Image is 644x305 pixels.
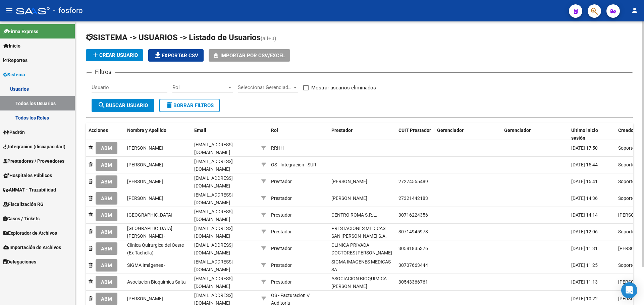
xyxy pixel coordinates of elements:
[3,42,20,50] span: Inicio
[3,229,57,237] span: Explorador de Archivos
[127,196,163,201] span: [PERSON_NAME]
[504,128,531,133] span: Gerenciador
[96,192,117,205] button: ABM
[194,175,233,188] span: [EMAIL_ADDRESS][DOMAIN_NAME]
[209,49,290,62] button: Importar por CSV/Excel
[331,226,387,239] span: PRESTACIONES MEDICAS SAN [PERSON_NAME] S.A.
[569,123,615,145] datatable-header-cell: Ultimo inicio sesión
[194,142,233,155] span: [EMAIL_ADDRESS][DOMAIN_NAME]
[631,6,639,14] mat-icon: person
[268,123,329,145] datatable-header-cell: Rol
[172,84,227,90] span: Rol
[86,123,124,145] datatable-header-cell: Acciones
[398,229,428,234] span: 30714945978
[194,128,206,133] span: Email
[194,276,233,289] span: [EMAIL_ADDRESS][DOMAIN_NAME]
[89,128,108,133] span: Acciones
[96,242,117,255] button: ABM
[331,242,392,263] span: CLINICA PRIVADA DOCTORES [PERSON_NAME] S A
[271,261,292,269] div: Prestador
[220,53,285,59] span: Importar por CSV/Excel
[501,123,569,145] datatable-header-cell: Gerenciador
[329,123,396,145] datatable-header-cell: Prestador
[86,49,143,61] button: Crear Usuario
[238,84,292,90] span: Seleccionar Gerenciador
[101,229,112,235] span: ABM
[271,195,292,202] div: Prestador
[194,242,233,255] span: [EMAIL_ADDRESS][DOMAIN_NAME]
[127,242,184,255] span: Clinica Quirurgica del Oeste (Ex Tachella)
[398,262,428,268] span: 30707663444
[571,128,598,141] span: Ultimo inicio sesión
[331,128,353,133] span: Prestador
[165,102,214,108] span: Borrar Filtros
[101,246,112,252] span: ABM
[271,228,292,236] div: Prestador
[101,279,112,285] span: ABM
[96,259,117,272] button: ABM
[127,145,163,151] span: [PERSON_NAME]
[621,282,637,298] div: Open Intercom Messenger
[101,296,112,302] span: ABM
[96,159,117,171] button: ABM
[127,128,166,133] span: Nombre y Apellido
[3,71,25,78] span: Sistema
[271,178,292,185] div: Prestador
[571,279,598,285] span: [DATE] 11:13
[194,226,233,239] span: [EMAIL_ADDRESS][DOMAIN_NAME]
[3,201,44,208] span: Fiscalización RG
[3,172,52,179] span: Hospitales Públicos
[271,245,292,252] div: Prestador
[271,128,278,133] span: Rol
[96,142,117,154] button: ABM
[331,276,387,297] span: ASOCIACION BIOQUIMICA [PERSON_NAME][GEOGRAPHIC_DATA]
[271,278,292,286] div: Prestador
[96,209,117,221] button: ABM
[571,145,598,151] span: [DATE] 17:50
[194,192,233,205] span: [EMAIL_ADDRESS][DOMAIN_NAME]
[91,52,138,58] span: Crear Usuario
[154,51,162,59] mat-icon: file_download
[618,128,642,133] span: Creado por
[396,123,434,145] datatable-header-cell: CUIT Prestador
[92,67,115,77] h3: Filtros
[261,35,276,42] span: (alt+u)
[3,157,64,165] span: Prestadores / Proveedores
[398,196,428,201] span: 27321442183
[127,179,163,184] span: [PERSON_NAME]
[271,144,284,152] div: RRHH
[92,99,154,112] button: Buscar Usuario
[159,99,220,112] button: Borrar Filtros
[437,128,464,133] span: Gerenciador
[3,186,56,194] span: ANMAT - Trazabilidad
[91,51,99,59] mat-icon: add
[571,196,598,201] span: [DATE] 14:36
[194,209,233,222] span: [EMAIL_ADDRESS][DOMAIN_NAME]
[271,211,292,219] div: Prestador
[398,179,428,184] span: 27274555489
[398,279,428,285] span: 30543366761
[3,57,28,64] span: Reportes
[194,159,233,172] span: [EMAIL_ADDRESS][DOMAIN_NAME]
[571,262,598,268] span: [DATE] 11:25
[53,3,83,18] span: - fosforo
[3,28,38,35] span: Firma Express
[148,49,204,62] button: Exportar CSV
[101,262,112,269] span: ABM
[571,296,598,301] span: [DATE] 10:22
[571,162,598,167] span: [DATE] 15:44
[194,259,233,272] span: [EMAIL_ADDRESS][DOMAIN_NAME]
[398,128,431,133] span: CUIT Prestador
[96,276,117,288] button: ABM
[101,179,112,185] span: ABM
[127,212,172,218] span: [GEOGRAPHIC_DATA]
[124,123,192,145] datatable-header-cell: Nombre y Apellido
[331,212,377,218] span: CENTRO ROMA S.R.L.
[127,226,172,239] span: [GEOGRAPHIC_DATA][PERSON_NAME] -
[165,101,173,109] mat-icon: delete
[101,162,112,168] span: ABM
[127,296,163,301] span: [PERSON_NAME]
[127,279,186,285] span: Asociacion Bioquimica Salta
[3,143,65,150] span: Integración (discapacidad)
[271,161,316,169] div: OS - Integracion - SUR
